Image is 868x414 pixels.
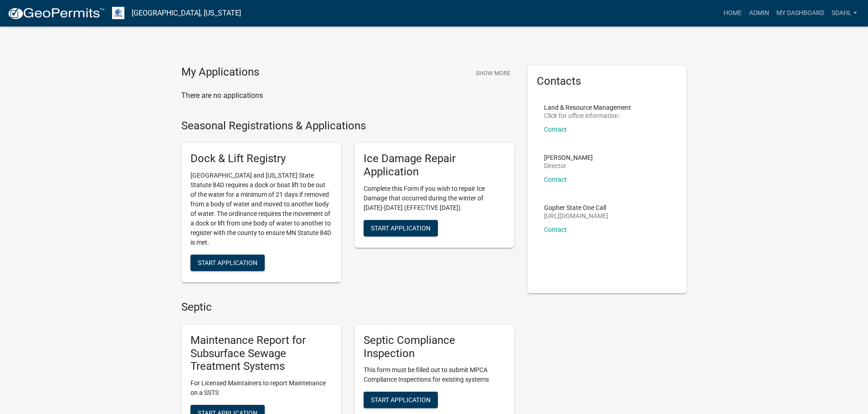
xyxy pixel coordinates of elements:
h5: Dock & Lift Registry [190,152,332,165]
button: Show More [472,66,514,81]
p: Complete this Form if you wish to repair Ice Damage that occurred during the winter of [DATE]-[DA... [364,184,505,213]
p: For Licensed Maintainers to report Maintenance on a SSTS [190,378,332,398]
h5: Septic Compliance Inspection [364,334,505,360]
a: Contact [544,126,567,133]
a: Admin [745,5,773,22]
h5: Maintenance Report for Subsurface Sewage Treatment Systems [190,334,332,373]
button: Start Application [190,255,265,271]
p: Gopher State One Call [544,204,608,211]
p: There are no applications [181,90,514,101]
a: [GEOGRAPHIC_DATA], [US_STATE] [132,5,241,21]
p: This form must be filled out to submit MPCA Compliance Inspections for existing systems [364,365,505,384]
a: Home [720,5,745,22]
button: Start Application [364,392,438,408]
p: [URL][DOMAIN_NAME] [544,213,608,219]
p: Click for office information: [544,112,631,119]
img: Otter Tail County, Minnesota [112,7,124,19]
p: Director [544,163,593,169]
h5: Contacts [537,75,678,88]
p: [GEOGRAPHIC_DATA] and [US_STATE] State Statute 84D requires a dock or boat lift to be out of the ... [190,171,332,247]
h5: Ice Damage Repair Application [364,152,505,179]
span: Start Application [198,259,257,266]
span: Start Application [371,224,431,231]
a: Contact [544,176,567,183]
button: Start Application [364,220,438,236]
a: My Dashboard [773,5,828,22]
h4: My Applications [181,66,259,79]
a: Contact [544,226,567,233]
p: [PERSON_NAME] [544,154,593,161]
a: sdahl [828,5,861,22]
h4: Septic [181,301,514,314]
span: Start Application [371,396,431,404]
h4: Seasonal Registrations & Applications [181,119,514,133]
p: Land & Resource Management [544,104,631,111]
